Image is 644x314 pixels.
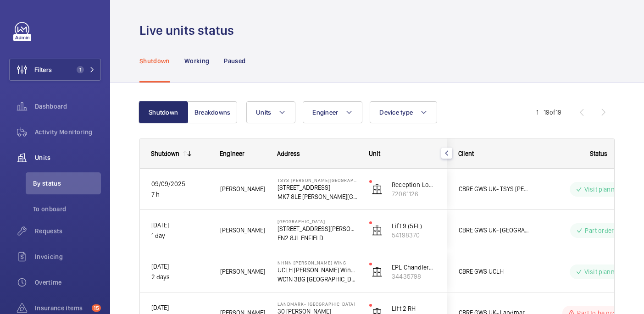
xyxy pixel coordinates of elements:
[35,252,101,261] span: Invoicing
[256,109,271,116] span: Units
[278,219,357,224] p: [GEOGRAPHIC_DATA]
[224,56,245,66] p: Paused
[92,304,101,312] span: 15
[9,59,101,81] button: Filters1
[35,153,101,162] span: Units
[220,150,244,157] span: Engineer
[585,226,621,235] p: Part ordered
[35,226,101,236] span: Requests
[459,184,529,194] span: CBRE GWS UK- TSYS [PERSON_NAME][GEOGRAPHIC_DATA]
[151,179,208,189] p: 09/09/2025
[303,101,362,123] button: Engineer
[590,150,607,157] span: Status
[278,224,357,233] p: [STREET_ADDRESS][PERSON_NAME]
[369,150,436,157] div: Unit
[139,56,170,66] p: Shutdown
[151,272,208,282] p: 2 days
[278,183,357,192] p: [STREET_ADDRESS]
[278,233,357,242] p: EN2 8JL ENFIELD
[220,225,266,236] span: [PERSON_NAME]
[372,225,383,236] img: elevator.svg
[392,304,436,313] p: Lift 2 RH
[151,189,208,200] p: 7 h
[459,266,529,277] span: CBRE GWS UCLH
[34,65,52,74] span: Filters
[77,66,84,73] span: 1
[584,185,622,194] p: Visit planned
[33,179,101,188] span: By status
[278,275,357,284] p: WC1N 3BG [GEOGRAPHIC_DATA]
[584,267,622,276] p: Visit planned
[220,266,266,277] span: [PERSON_NAME]
[277,150,300,157] span: Address
[151,261,208,272] p: [DATE]
[392,263,436,272] p: EPL ChandlerWing LH 20
[392,221,436,231] p: Lift 9 (5FL)
[246,101,295,123] button: Units
[139,22,239,39] h1: Live units status
[278,260,357,265] p: NHNN [PERSON_NAME] Wing
[372,266,383,277] img: elevator.svg
[35,102,101,111] span: Dashboard
[372,184,383,195] img: elevator.svg
[458,150,474,157] span: Client
[151,303,208,313] p: [DATE]
[370,101,437,123] button: Device type
[392,272,436,281] p: 34435798
[550,109,555,116] span: of
[312,109,338,116] span: Engineer
[220,184,266,194] span: [PERSON_NAME]
[188,101,237,123] button: Breakdowns
[139,101,188,123] button: Shutdown
[184,56,209,66] p: Working
[392,231,436,240] p: 54198370
[536,109,561,116] span: 1 - 19 19
[459,225,529,236] span: CBRE GWS UK- [GEOGRAPHIC_DATA]
[35,127,101,137] span: Activity Monitoring
[392,189,436,198] p: 72061126
[278,192,357,201] p: MK7 8LE [PERSON_NAME][GEOGRAPHIC_DATA]
[151,231,208,241] p: 1 day
[33,204,101,214] span: To onboard
[278,265,357,275] p: UCLH [PERSON_NAME] Wing, [STREET_ADDRESS],
[35,303,88,313] span: Insurance items
[151,220,208,231] p: [DATE]
[278,301,357,307] p: Landmark- [GEOGRAPHIC_DATA]
[35,278,101,287] span: Overtime
[392,180,436,189] p: Reception Lobby Lift
[379,109,413,116] span: Device type
[151,150,179,157] div: Shutdown
[278,177,357,183] p: TSYS [PERSON_NAME][GEOGRAPHIC_DATA]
